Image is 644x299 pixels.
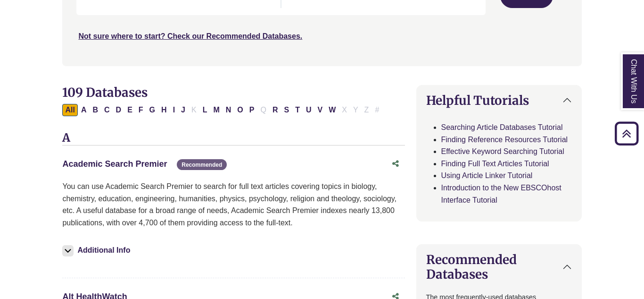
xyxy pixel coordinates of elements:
button: Filter Results P [247,104,257,116]
button: Helpful Tutorials [417,85,581,115]
span: Recommended [177,159,227,170]
button: Share this database [386,155,405,173]
span: 109 Databases [62,85,148,100]
button: Additional Info [62,244,133,257]
button: Filter Results A [78,104,90,116]
button: Filter Results L [200,104,210,116]
button: Filter Results D [113,104,124,116]
button: Filter Results S [281,104,292,116]
button: Filter Results C [101,104,113,116]
button: Filter Results I [170,104,178,116]
a: Finding Full Text Articles Tutorial [441,160,549,168]
button: Filter Results T [292,104,303,116]
button: Filter Results F [136,104,146,116]
button: Filter Results N [223,104,234,116]
p: You can use Academic Search Premier to search for full text articles covering topics in biology, ... [62,180,405,229]
button: Filter Results W [326,104,339,116]
button: Recommended Databases [417,245,581,289]
button: Filter Results B [90,104,101,116]
button: Filter Results V [314,104,325,116]
button: Filter Results R [270,104,281,116]
button: All [62,104,77,116]
button: Filter Results U [303,104,314,116]
div: Alpha-list to filter by first letter of database name [62,105,383,113]
button: Filter Results O [234,104,246,116]
a: Not sure where to start? Check our Recommended Databases. [78,32,302,40]
button: Filter Results E [124,104,135,116]
a: Introduction to the New EBSCOhost Interface Tutorial [441,184,561,204]
a: Searching Article Databases Tutorial [441,123,563,131]
h3: A [62,131,405,145]
button: Filter Results M [210,104,222,116]
a: Back to Top [611,127,642,140]
button: Filter Results J [178,104,188,116]
a: Using Article Linker Tutorial [441,171,533,179]
button: Filter Results G [147,104,158,116]
a: Effective Keyword Searching Tutorial [441,147,564,155]
a: Academic Search Premier [62,159,167,169]
button: Filter Results H [158,104,170,116]
a: Finding Reference Resources Tutorial [441,136,568,144]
